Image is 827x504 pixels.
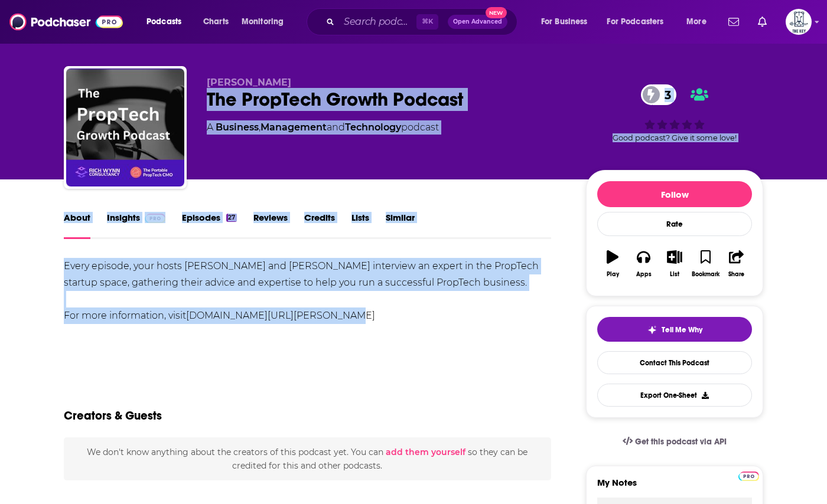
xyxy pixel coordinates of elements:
[242,14,284,30] span: Monitoring
[146,14,181,30] span: Podcasts
[453,19,502,25] span: Open Advanced
[216,122,259,133] a: Business
[597,181,752,207] button: Follow
[597,243,628,285] button: Play
[145,214,165,223] img: Podchaser Pro
[786,9,812,35] img: User Profile
[641,84,677,105] a: 3
[653,84,677,105] span: 3
[690,243,721,285] button: Bookmark
[613,427,736,456] a: Get this podcast via API
[66,68,184,186] img: The PropTech Growth Podcast
[253,212,288,239] a: Reviews
[138,12,197,31] button: open menu
[87,447,528,470] span: We don't know anything about the creators of this podcast yet . You can so they can be credited f...
[662,325,702,335] span: Tell Me Why
[597,351,752,374] a: Contact This Podcast
[597,384,752,407] button: Export One-Sheet
[728,271,744,278] div: Share
[786,9,812,35] button: Show profile menu
[327,122,345,133] span: and
[64,408,162,423] h2: Creators & Guests
[692,271,719,278] div: Bookmark
[304,212,335,239] a: Credits
[259,122,261,133] span: ,
[636,271,652,278] div: Apps
[586,77,763,150] div: 3Good podcast? Give it some love!
[233,12,299,31] button: open menu
[107,212,165,239] a: InsightsPodchaser Pro
[351,212,369,239] a: Lists
[196,12,236,31] a: Charts
[339,12,416,31] input: Search podcasts, credits, & more...
[261,122,327,133] a: Management
[448,15,507,29] button: Open AdvancedNew
[226,214,237,222] div: 27
[647,325,657,335] img: tell me why sparkle
[386,447,465,457] button: add them yourself
[64,258,551,324] div: Every episode, your hosts [PERSON_NAME] and [PERSON_NAME] interview an expert in the PropTech sta...
[345,122,401,133] a: Technology
[659,243,690,285] button: List
[613,133,737,142] span: Good podcast? Give it some love!
[541,14,588,30] span: For Business
[607,271,619,278] div: Play
[9,11,123,33] img: Podchaser - Follow, Share and Rate Podcasts
[635,437,727,447] span: Get this podcast via API
[64,212,90,239] a: About
[738,470,759,481] a: Pro website
[724,12,744,32] a: Show notifications dropdown
[207,120,439,135] div: A podcast
[207,77,291,88] span: [PERSON_NAME]
[686,14,706,30] span: More
[753,12,771,32] a: Show notifications dropdown
[670,271,679,278] div: List
[416,14,438,30] span: ⌘ K
[628,243,659,285] button: Apps
[597,212,752,236] div: Rate
[182,212,237,239] a: Episodes27
[600,12,681,31] button: open menu
[738,472,759,481] img: Podchaser Pro
[597,477,752,498] label: My Notes
[318,8,529,35] div: Search podcasts, credits, & more...
[533,12,603,31] button: open menu
[597,317,752,342] button: tell me why sparkleTell Me Why
[721,243,752,285] button: Share
[203,14,229,30] span: Charts
[486,7,507,18] span: New
[607,14,663,30] span: For Podcasters
[186,310,375,321] a: [DOMAIN_NAME][URL][PERSON_NAME]
[678,12,721,31] button: open menu
[386,212,415,239] a: Similar
[786,9,812,35] span: Logged in as TheKeyPR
